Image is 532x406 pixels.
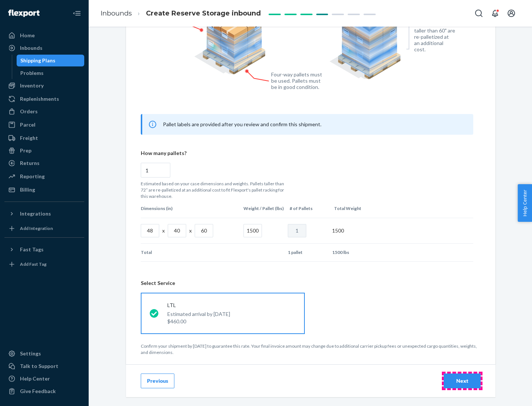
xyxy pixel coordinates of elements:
p: x [162,227,165,234]
span: Pallet labels are provided after you review and confirm this shipment. [163,121,321,127]
div: Problems [20,69,44,77]
a: Parcel [4,119,84,131]
td: 1 pallet [285,244,329,261]
div: Home [20,32,35,39]
p: x [189,227,192,234]
a: Prep [4,145,84,156]
a: Inbounds [4,42,84,54]
p: Estimated based on your case dimensions and weights. Pallets taller than 72” are re-palletized at... [141,180,289,199]
a: Add Fast Tag [4,258,84,270]
ol: breadcrumbs [95,3,267,24]
button: Open notifications [488,6,502,21]
div: Reporting [20,173,45,180]
div: Returns [20,159,40,167]
button: Close Navigation [69,6,84,21]
button: Give Feedback [4,385,84,397]
div: Talk to Support [20,362,58,370]
p: How many pallets? [141,149,473,157]
p: LTL [167,302,230,309]
th: Weight / Pallet (lbs) [241,199,287,217]
a: Freight [4,132,84,144]
button: Previous [141,374,174,388]
div: Help Center [20,375,50,382]
div: Orders [20,108,38,115]
a: Settings [4,348,84,359]
div: Prep [20,147,31,154]
a: Home [4,30,84,41]
div: Freight [20,134,38,142]
a: Inventory [4,80,84,92]
span: Create Reserve Storage inbound [146,9,261,17]
a: Talk to Support [4,360,84,372]
th: Dimensions (in) [141,199,241,217]
div: Parcel [20,121,35,128]
p: Estimated arrival by [DATE] [167,310,230,318]
div: Settings [20,350,41,357]
a: Orders [4,106,84,117]
a: Reporting [4,171,84,182]
a: Add Integration [4,223,84,234]
a: Billing [4,184,84,196]
button: Help Center [518,184,532,222]
div: Give Feedback [20,388,56,395]
a: Inbounds [100,9,132,17]
button: Next [444,374,481,388]
div: Integrations [20,210,51,217]
figcaption: Four-way pallets must be used. Pallets must be in good condition. [271,71,323,90]
header: Select Service [141,279,481,287]
div: Shipping Plans [20,57,55,64]
p: Confirm your shipment by [DATE] to guarantee this rate. Your final invoice amount may change due ... [141,343,481,355]
div: Next [450,377,474,385]
a: Replenishments [4,93,84,105]
a: Problems [17,67,85,79]
a: Help Center [4,373,84,385]
div: Inventory [20,82,44,89]
button: Open account menu [504,6,519,21]
div: Billing [20,186,35,193]
th: # of Pallets [287,199,331,217]
p: $460.00 [167,318,230,325]
a: Returns [4,157,84,169]
a: Shipping Plans [17,55,85,66]
div: Add Integration [20,225,53,231]
img: Flexport logo [8,10,40,17]
td: Total [141,244,241,261]
td: 1500 lbs [329,244,374,261]
div: Fast Tags [20,246,44,253]
div: Replenishments [20,95,59,103]
th: Total Weight [331,199,375,217]
button: Fast Tags [4,244,84,255]
button: Integrations [4,208,84,220]
span: 1500 [332,227,344,234]
div: Add Fast Tag [20,261,47,267]
button: Open Search Box [471,6,486,21]
div: Inbounds [20,44,42,52]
